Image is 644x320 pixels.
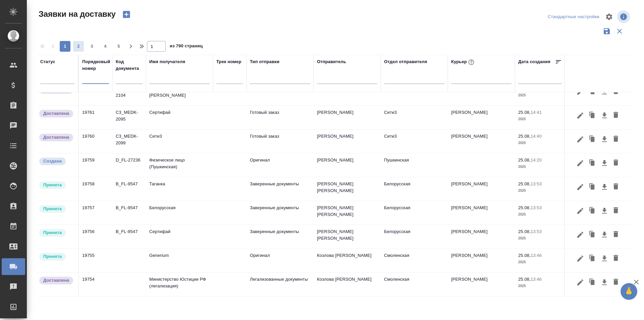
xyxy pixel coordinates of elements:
[518,181,531,186] p: 25.08,
[518,116,562,123] p: 2025
[149,58,185,65] div: Имя получателя
[531,157,542,163] p: 14:20
[112,106,146,129] td: C3_MEDK-2095
[518,157,531,163] p: 25.08,
[87,43,97,50] span: 3
[518,229,531,234] p: 25.08,
[247,225,314,248] td: Заверенные документы
[381,82,448,105] td: Сити3
[601,9,617,25] span: Настроить таблицу
[467,58,476,66] button: При выборе курьера статус заявки автоматически поменяется на «Принята»
[82,58,110,72] div: Порядковый номер
[518,140,562,146] p: 2025
[599,109,610,122] button: Скачать
[518,259,562,266] p: 2025
[518,164,562,170] p: 2025
[613,25,626,38] button: Сбросить фильтры
[39,157,75,166] div: Новая заявка, еще не передана в работу
[381,201,448,225] td: Белорусская
[448,201,515,225] td: [PERSON_NAME]
[531,205,542,210] p: 13:53
[448,225,515,248] td: [PERSON_NAME]
[40,58,55,65] div: Статус
[518,235,562,242] p: 2025
[575,204,586,217] button: Редактировать
[216,58,241,65] div: Трек номер
[73,43,84,50] span: 2
[610,133,622,146] button: Удалить
[518,58,550,65] div: Дата создания
[586,252,599,265] button: Клонировать
[518,134,531,139] p: 25.08,
[250,58,279,65] div: Тип отправки
[531,181,542,186] p: 13:53
[381,225,448,248] td: Белорусская
[112,130,146,153] td: C3_MEDK-2099
[575,109,586,122] button: Редактировать
[599,157,610,170] button: Скачать
[586,181,599,193] button: Клонировать
[146,82,213,105] td: [PERSON_NAME] [PERSON_NAME]
[451,58,476,66] div: Курьер
[314,106,381,129] td: [PERSON_NAME]
[531,277,542,282] p: 13:46
[518,110,531,115] p: 25.08,
[146,130,213,153] td: Сити3
[575,252,586,265] button: Редактировать
[314,225,381,248] td: [PERSON_NAME] [PERSON_NAME]
[87,41,97,52] button: 3
[79,177,112,201] td: 19758
[113,41,124,52] button: 5
[599,276,610,289] button: Скачать
[610,204,622,217] button: Удалить
[118,9,135,20] button: Создать
[314,153,381,177] td: [PERSON_NAME]
[314,177,381,201] td: [PERSON_NAME] [PERSON_NAME]
[448,177,515,201] td: [PERSON_NAME]
[448,273,515,296] td: [PERSON_NAME]
[43,277,69,284] p: Доставлена
[381,273,448,296] td: Смоленская
[617,10,631,23] span: Посмотреть информацию
[39,109,75,118] div: Документы доставлены, фактическая дата доставки проставиться автоматически
[100,43,111,50] span: 4
[518,187,562,194] p: 2025
[100,41,111,52] button: 4
[384,58,427,65] div: Отдел отправителя
[79,153,112,177] td: 19759
[599,228,610,241] button: Скачать
[586,204,599,217] button: Клонировать
[43,110,69,117] p: Доставлена
[146,201,213,225] td: Белорусская
[39,181,75,190] div: Курьер назначен
[247,273,314,296] td: Легализованные документы
[575,133,586,146] button: Редактировать
[79,106,112,129] td: 19761
[448,249,515,272] td: [PERSON_NAME]
[314,249,381,272] td: Козлова [PERSON_NAME]
[79,273,112,296] td: 19754
[79,201,112,225] td: 19757
[610,276,622,289] button: Удалить
[113,43,124,50] span: 5
[623,284,635,299] span: 🙏
[146,249,213,272] td: Generium
[599,204,610,217] button: Скачать
[314,130,381,153] td: [PERSON_NAME]
[546,12,601,22] div: split button
[448,130,515,153] td: [PERSON_NAME]
[39,204,75,214] div: Курьер назначен
[586,276,599,289] button: Клонировать
[531,229,542,234] p: 13:53
[518,92,562,99] p: 2025
[518,283,562,289] p: 2025
[43,205,62,212] p: Принята
[518,211,562,218] p: 2025
[43,158,62,165] p: Создана
[112,82,146,105] td: C3_MEDK-2104
[381,130,448,153] td: Сити3
[37,9,116,19] span: Заявки на доставку
[39,133,75,142] div: Документы доставлены, фактическая дата доставки проставиться автоматически
[39,252,75,261] div: Курьер назначен
[146,273,213,296] td: Министерство Юстиции РФ (легализация)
